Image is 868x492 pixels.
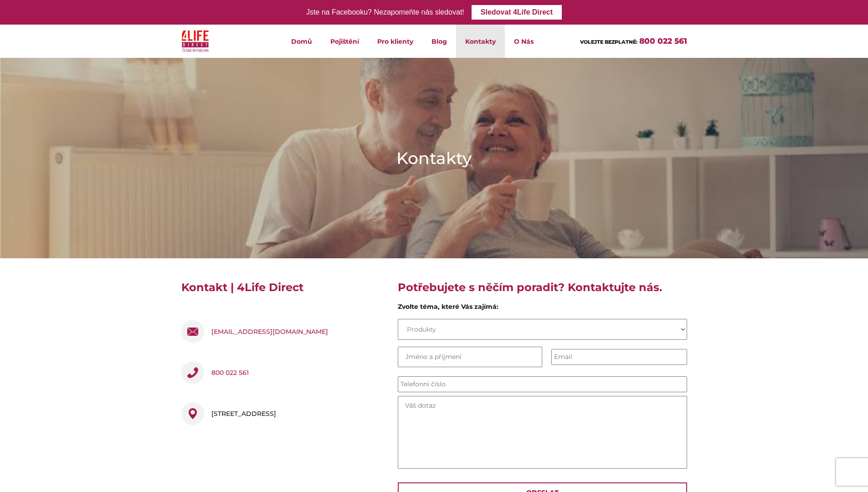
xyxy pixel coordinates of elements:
a: [EMAIL_ADDRESS][DOMAIN_NAME] [211,320,328,343]
a: 800 022 561 [639,36,687,46]
input: Telefonní číslo [398,376,687,392]
div: Jste na Facebooku? Nezapomeňte nás sledovat! [306,6,464,19]
img: 4Life Direct Česká republika logo [182,28,209,54]
a: Blog [422,25,456,58]
a: 800 022 561 [211,361,249,384]
input: Email [551,349,687,365]
div: Zvolte téma, které Vás zajímá: [398,302,687,315]
div: [STREET_ADDRESS] [211,402,276,425]
span: VOLEJTE BEZPLATNĚ: [580,39,637,45]
h1: Kontakty [396,147,472,169]
a: Domů [282,25,321,58]
h4: Potřebujete s něčím poradit? Kontaktujte nás. [398,280,687,302]
a: Sledovat 4Life Direct [472,5,562,20]
h4: Kontakt | 4Life Direct [181,280,384,302]
a: Kontakty [456,25,505,58]
input: Jméno a příjmení [398,347,543,367]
